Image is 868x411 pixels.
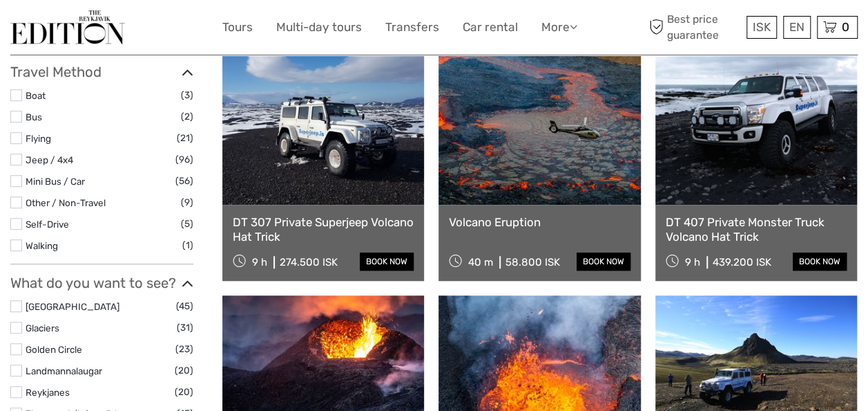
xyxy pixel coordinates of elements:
span: Best price guarantee [646,12,743,42]
a: Tours [222,17,253,37]
img: The Reykjavík Edition [10,10,125,44]
span: (31) [177,320,193,336]
h3: Travel Method [10,64,193,80]
div: 439.200 ISK [713,256,771,268]
span: 9 h [685,256,700,268]
span: (56) [175,173,193,189]
a: Volcano Eruption [449,215,630,229]
a: book now [577,253,630,271]
a: Boat [26,90,46,101]
a: Other / Non-Travel [26,197,106,208]
div: 58.800 ISK [505,256,560,268]
a: More [541,17,577,37]
span: 40 m [468,256,493,268]
div: EN [783,16,811,39]
a: Bus [26,111,42,122]
a: Golden Circle [26,344,82,355]
span: (2) [181,109,193,125]
span: (9) [181,194,193,210]
a: Car rental [463,17,518,37]
a: Multi-day tours [276,17,362,37]
span: (45) [176,298,193,314]
a: Glaciers [26,322,59,334]
span: 0 [840,20,851,34]
a: Landmannalaugar [26,365,102,376]
button: Open LiveChat chat widget [159,21,175,38]
span: (1) [182,237,193,253]
span: (20) [175,363,193,378]
h3: What do you want to see? [10,275,193,291]
a: Flying [26,133,51,144]
a: [GEOGRAPHIC_DATA] [26,301,119,312]
a: book now [360,253,414,271]
a: Jeep / 4x4 [26,154,73,165]
a: book now [793,253,847,271]
a: DT 307 Private Superjeep Volcano Hat Trick [233,215,414,244]
a: Self-Drive [26,219,69,230]
a: Transfers [385,17,439,37]
span: (5) [181,216,193,232]
span: (96) [175,152,193,167]
a: Walking [26,240,58,251]
span: (20) [175,384,193,400]
span: ISK [753,20,771,34]
a: Mini Bus / Car [26,176,85,187]
span: (3) [181,87,193,103]
span: 9 h [252,256,267,268]
p: We're away right now. Please check back later! [19,24,156,35]
span: (21) [177,130,193,146]
div: 274.500 ISK [280,256,338,268]
span: (23) [175,341,193,357]
a: Reykjanes [26,387,70,398]
a: DT 407 Private Monster Truck Volcano Hat Trick [666,215,847,244]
